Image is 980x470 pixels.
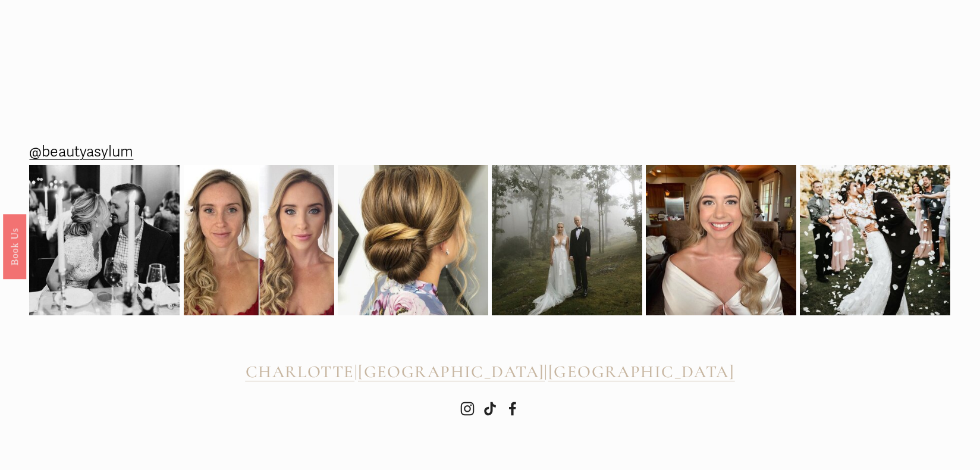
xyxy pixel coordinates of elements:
[246,362,354,382] span: CHARLOTTE
[505,402,520,416] a: Facebook
[29,139,133,165] a: @beautyasylum
[483,402,497,416] a: TikTok
[358,362,544,382] span: [GEOGRAPHIC_DATA]
[338,151,488,330] img: So much pretty from this weekend! Here&rsquo;s one from @beautyasylum_charlotte #beautyasylum @up...
[246,362,354,383] a: CHARLOTTE
[354,362,358,382] span: |
[3,214,26,279] a: Book Us
[492,165,642,315] img: Picture perfect 💫 @beautyasylum_charlotte @apryl_naylor_makeup #beautyasylum_apryl @uptownfunkyou...
[358,362,544,383] a: [GEOGRAPHIC_DATA]
[29,165,180,315] img: Rehearsal dinner vibes from Raleigh, NC. We added a subtle braid at the top before we created her...
[646,165,796,315] img: Going into the wedding weekend with some bridal inspo for ya! 💫 @beautyasylum_charlotte #beautyas...
[460,402,475,416] a: Instagram
[548,362,734,383] a: [GEOGRAPHIC_DATA]
[548,362,734,382] span: [GEOGRAPHIC_DATA]
[800,146,950,334] img: 2020 didn&rsquo;t stop this wedding celebration! 🎊😍🎉 @beautyasylum_atlanta #beautyasylum @bridal_...
[184,165,334,315] img: It&rsquo;s been a while since we&rsquo;ve shared a before and after! Subtle makeup &amp; romantic...
[544,362,548,382] span: |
